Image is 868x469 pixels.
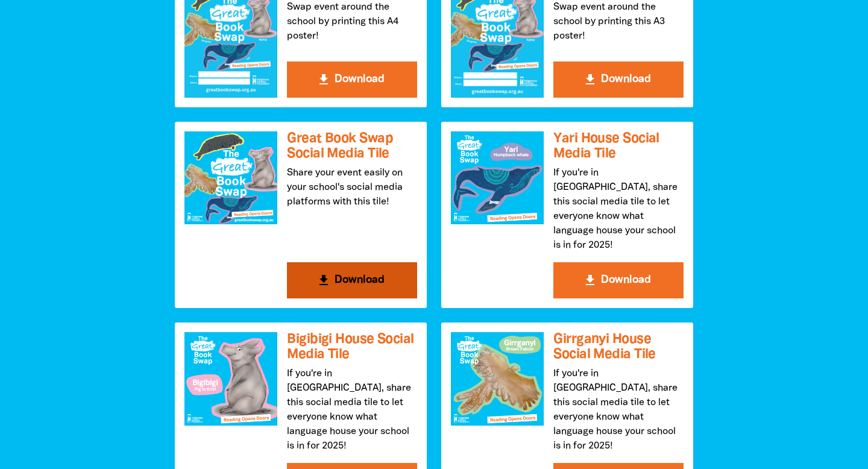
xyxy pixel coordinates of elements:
[553,262,684,298] button: get_app Download
[287,332,417,362] h3: Bigibigi House Social Media Tile
[583,72,597,87] i: get_app
[316,72,331,87] i: get_app
[287,61,417,98] button: get_app Download
[553,131,684,161] h3: Yari House Social Media Tile
[583,273,597,288] i: get_app
[553,61,684,98] button: get_app Download
[316,273,331,288] i: get_app
[287,262,417,298] button: get_app Download
[553,332,684,362] h3: Girrganyi House Social Media Tile
[287,131,417,161] h3: Great Book Swap Social Media Tile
